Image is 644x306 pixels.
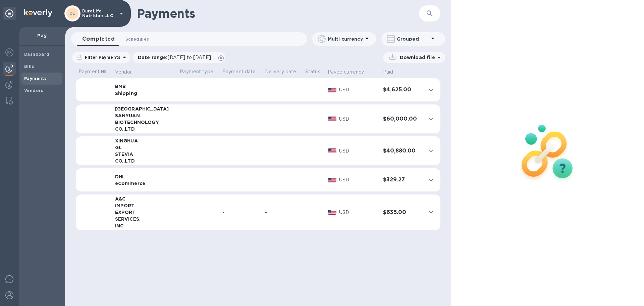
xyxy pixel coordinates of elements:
span: Completed [82,34,115,44]
button: expand row [426,175,436,185]
p: Payment type [180,68,217,75]
div: SERVICES, [115,216,175,222]
div: [GEOGRAPHIC_DATA] [115,105,175,112]
span: Paid [383,69,402,76]
div: eCommerce [115,180,175,187]
div: Date range:[DATE] to [DATE] [132,52,225,63]
button: expand row [426,146,436,156]
div: CO.,LTD [115,158,175,164]
img: USD [328,88,337,92]
div: DHL [115,173,175,180]
p: Filter Payments [82,54,120,60]
p: Download file [397,54,435,61]
div: EXPORT [115,209,175,216]
img: USD [328,117,337,121]
div: - [265,116,300,123]
h3: $329.27 [383,177,421,183]
p: Payment date [222,68,260,75]
div: BMB [115,83,175,90]
div: - [222,147,260,155]
span: Vendor [115,69,141,76]
div: - [222,86,260,93]
b: Vendors [24,88,44,93]
div: XINGHUA [115,137,175,144]
p: Status [305,68,322,75]
div: IMPORT [115,202,175,209]
p: USD [339,209,378,216]
div: Unpin categories [3,7,16,20]
div: A&C [115,195,175,202]
span: Payee currency [328,69,373,76]
div: SANYUAN [115,112,175,119]
p: Paid [383,69,393,76]
img: Logo [24,9,52,17]
div: GL [115,144,175,151]
p: Vendor [115,69,132,76]
b: Payments [24,76,47,81]
div: - [222,176,260,183]
img: USD [328,210,337,215]
div: STEVIA [115,151,175,158]
p: Grouped [397,36,429,42]
div: - [265,176,300,183]
b: Dashboard [24,52,50,57]
p: DureLife Nutrition LLC [82,9,116,18]
div: Shipping [115,90,175,97]
h3: $635.00 [383,209,421,216]
img: USD [328,148,337,153]
h1: Payments [137,6,380,20]
span: Scheduled [125,36,150,43]
b: DL [69,11,75,16]
button: expand row [426,114,436,124]
p: USD [339,116,378,123]
button: expand row [426,207,436,217]
p: Delivery date [265,68,300,75]
div: - [222,209,260,216]
h3: $40,880.00 [383,148,421,154]
div: - [265,147,300,155]
div: BIOTECHNOLOGY [115,119,175,126]
div: - [265,209,300,216]
p: Pay [24,32,60,39]
div: - [222,116,260,123]
p: USD [339,176,378,183]
div: INC. [115,222,175,229]
b: Bills [24,64,34,69]
div: CO.,LTD [115,126,175,132]
div: - [265,86,300,93]
p: USD [339,147,378,155]
p: Multi currency [328,36,363,42]
p: Date range : [138,54,214,61]
h3: $4,625.00 [383,87,421,93]
p: USD [339,86,378,93]
p: Payment № [78,68,110,75]
button: expand row [426,85,436,95]
h3: $60,000.00 [383,116,421,122]
img: Foreign exchange [5,48,13,56]
span: [DATE] to [DATE] [168,55,211,60]
p: Payee currency [328,69,364,76]
img: USD [328,178,337,182]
